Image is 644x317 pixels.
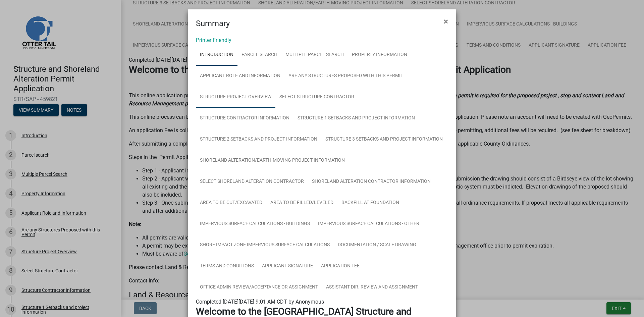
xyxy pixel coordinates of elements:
a: Structure Contractor Information [196,108,293,129]
a: Office Admin Review/Acceptance or Assignment [196,277,322,298]
a: Backfill at foundation [337,192,403,214]
a: Introduction [196,44,237,66]
a: Are any Structures Proposed with this Permit [284,65,407,87]
span: Completed [DATE][DATE] 9:01 AM CDT by Anonymous [196,299,324,305]
a: Application Fee [317,256,364,277]
a: Structure Project Overview [196,87,275,108]
span: × [444,17,448,26]
h4: Summary [196,17,230,30]
a: Multiple Parcel Search [281,44,348,66]
a: Applicant Signature [258,256,317,277]
a: Select Structure Contractor [275,87,358,108]
a: Impervious Surface Calculations - Buildings [196,213,314,235]
button: Close [438,12,453,31]
a: Structure 2 Setbacks and project information [196,129,321,150]
a: Shoreland Alteration/Earth-Moving Project Information [196,150,349,171]
a: Terms and Conditions [196,256,258,277]
a: Area to be Cut/Excavated [196,192,266,214]
a: Area to be Filled/Leveled [266,192,337,214]
a: Applicant Role and Information [196,65,284,87]
a: Documentation / Scale Drawing [334,234,420,256]
a: Select Shoreland Alteration contractor [196,171,308,193]
a: Parcel search [237,44,281,66]
a: Printer Friendly [196,37,231,43]
a: Structure 3 Setbacks and project information [321,129,447,150]
a: Structure 1 Setbacks and project information [293,108,419,129]
a: Property Information [348,44,411,66]
a: Assistant Dir. Review and Assignment [322,277,422,298]
a: Shore Impact Zone Impervious Surface Calculations [196,234,334,256]
a: Shoreland Alteration Contractor Information [308,171,435,193]
a: Impervious Surface Calculations - Other [314,213,423,235]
